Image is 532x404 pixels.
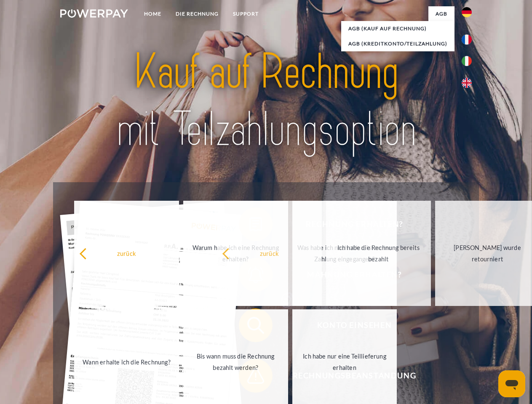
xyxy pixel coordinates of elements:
div: zurück [222,247,317,259]
div: Wann erhalte ich die Rechnung? [79,356,174,367]
div: Ich habe nur eine Teillieferung erhalten [297,351,392,373]
a: AGB (Kauf auf Rechnung) [341,21,454,36]
div: Warum habe ich eine Rechnung erhalten? [188,242,283,265]
a: AGB (Kreditkonto/Teilzahlung) [341,36,454,51]
img: fr [462,35,472,45]
div: Bis wann muss die Rechnung bezahlt werden? [188,351,283,373]
iframe: Schaltfläche zum Öffnen des Messaging-Fensters [498,370,525,397]
img: it [462,56,472,66]
div: zurück [79,247,174,259]
div: Ich habe die Rechnung bereits bezahlt [331,242,426,265]
img: de [462,7,472,17]
img: en [462,78,472,88]
img: title-powerpay_de.svg [80,40,452,161]
img: logo-powerpay-white.svg [60,9,128,18]
a: DIE RECHNUNG [168,6,226,21]
a: SUPPORT [226,6,266,21]
a: Home [137,6,168,21]
a: agb [428,6,454,21]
